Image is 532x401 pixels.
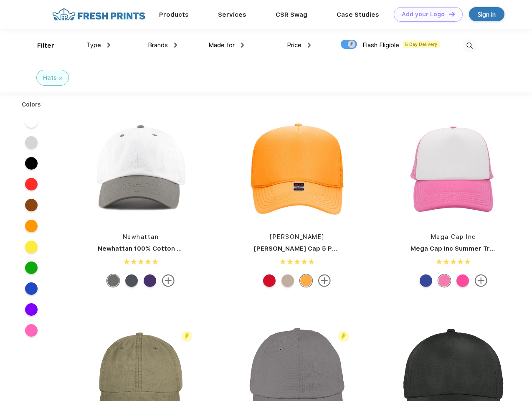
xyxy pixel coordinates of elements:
div: Royal [420,274,432,287]
img: more.svg [318,274,331,287]
a: Newhattan 100% Cotton Stone Washed Cap [98,245,237,252]
span: Made for [208,41,235,49]
img: dropdown.png [174,43,177,48]
a: [PERSON_NAME] Cap 5 Panel Mid Profile Mesh Back Trucker Hat [254,245,457,252]
img: dropdown.png [308,43,311,48]
div: White Charcoal [125,274,138,287]
div: Neon Pink With Black [456,274,469,287]
div: Filter [37,41,54,51]
div: White Purple [144,274,156,287]
img: dropdown.png [241,43,244,48]
div: Red Wht Ryl [263,274,276,287]
a: Mega Cap Inc Summer Trucker Cap [410,245,522,252]
img: DT [449,12,455,16]
img: func=resize&h=266 [85,113,196,224]
div: Gold [300,274,312,287]
a: Products [159,11,189,18]
img: filter_cancel.svg [59,77,62,80]
div: Colors [15,100,48,109]
a: Sign in [469,7,504,21]
img: flash_active_toggle.svg [338,331,349,342]
img: dropdown.png [107,43,110,48]
img: more.svg [475,274,487,287]
img: desktop_search.svg [463,39,476,53]
span: Brands [148,41,168,49]
span: Flash Eligible [362,41,399,49]
span: Price [287,41,301,49]
span: Type [86,41,101,49]
img: func=resize&h=266 [398,113,509,224]
div: Khaki [281,274,294,287]
div: White With Light Pink [438,274,451,287]
div: Hats [43,74,57,82]
div: Add your Logo [402,11,445,18]
img: flash_active_toggle.svg [181,331,193,342]
div: White Olive [107,274,119,287]
span: 5 Day Delivery [403,41,440,48]
img: fo%20logo%202.webp [50,7,148,22]
a: Mega Cap Inc [431,233,476,240]
div: Sign in [478,10,496,19]
a: [PERSON_NAME] [270,233,324,240]
a: Newhattan [123,233,159,240]
img: more.svg [162,274,175,287]
img: func=resize&h=266 [241,113,352,224]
